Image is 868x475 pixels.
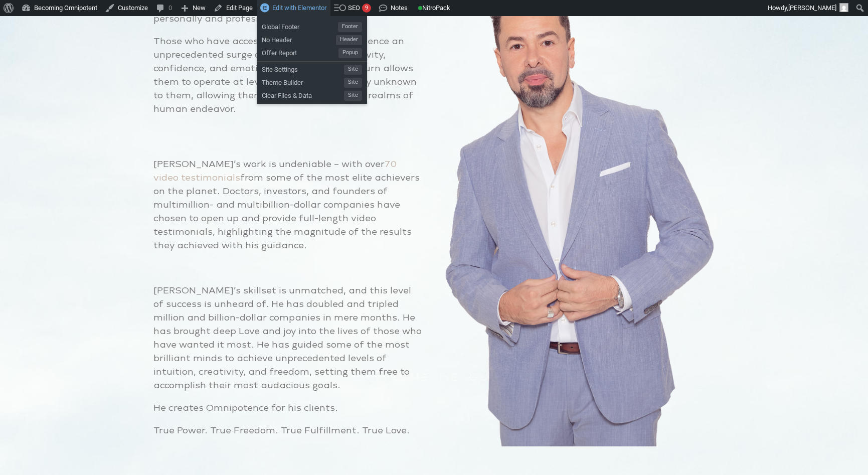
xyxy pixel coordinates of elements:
[153,284,422,392] p: [PERSON_NAME]’s skillset is unmatched, and this level of success is unheard of. He has doubled an...
[153,35,422,116] p: Those who have access to his guidance experience an unprecedented surge of mental clarity, creati...
[257,75,367,88] a: Theme BuilderSite
[262,45,338,58] span: Offer Report
[257,19,367,32] a: Global FooterFooter
[257,62,367,75] a: Site SettingsSite
[344,91,362,101] span: Site
[272,4,326,12] span: Edit with Elementor
[257,45,367,58] a: Offer ReportPopup
[362,4,371,13] div: 9
[336,35,362,45] span: Header
[788,4,836,12] span: [PERSON_NAME]
[338,48,362,58] span: Popup
[262,62,344,75] span: Site Settings
[338,22,362,32] span: Footer
[262,75,344,88] span: Theme Builder
[153,424,422,437] p: True Power. True Freedom. True Fulfillment. True Love.
[153,157,422,252] p: [PERSON_NAME]’s work is undeniable – with over from some of the most elite achievers on the plane...
[257,32,367,45] a: No HeaderHeader
[344,78,362,88] span: Site
[344,65,362,75] span: Site
[257,88,367,101] a: Clear Files & DataSite
[262,19,338,32] span: Global Footer
[262,88,344,101] span: Clear Files & Data
[262,32,336,45] span: No Header
[153,401,422,415] p: He creates Omnipotence for his clients.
